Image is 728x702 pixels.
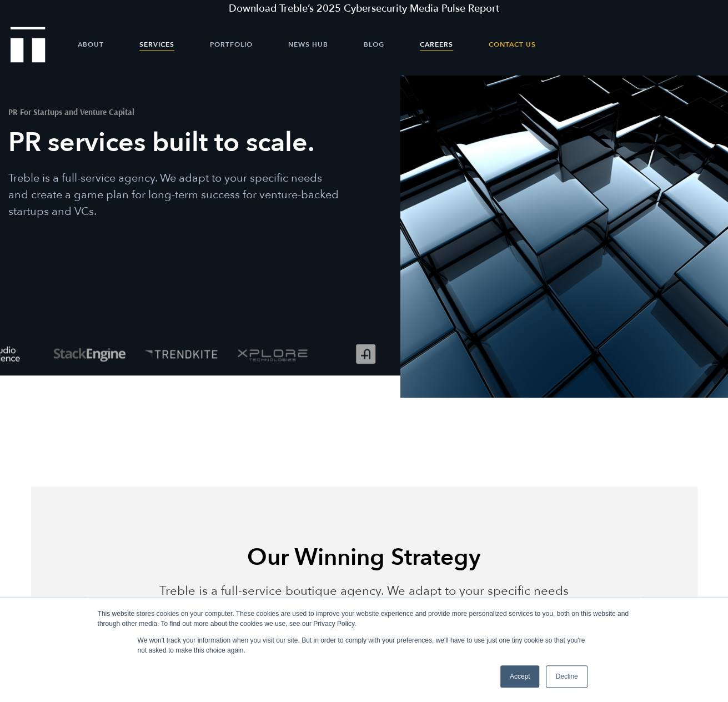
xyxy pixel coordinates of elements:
h2: PR For Startups and Venture Capital [8,108,345,116]
img: XPlore logo [229,332,315,375]
h1: PR services built to scale. [8,126,345,160]
img: Addvocate logo [321,332,407,375]
a: Contact Us [489,28,536,61]
p: Treble is a full-service boutique agency. We adapt to your specific needs and create a game plan ... [159,581,569,619]
a: Accept [500,665,540,688]
a: Careers [420,28,453,61]
p: Treble is a full-service agency. We adapt to your specific needs and create a game plan for long-... [8,170,345,220]
a: News Hub [288,28,328,61]
a: About [78,28,104,61]
a: Decline [546,665,587,688]
a: Treble Homepage [11,28,44,62]
a: Portfolio [210,28,253,61]
a: Blog [364,28,384,61]
a: Services [139,28,174,61]
h2: Our Winning Strategy [159,542,569,573]
p: We won't track your information when you visit our site. But in order to comply with your prefere... [138,635,591,655]
img: TrendKite logo [138,332,224,375]
div: This website stores cookies on your computer. These cookies are used to improve your website expe... [98,609,631,629]
img: Treble logo [11,27,46,62]
img: StackEngine logo [46,332,132,375]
